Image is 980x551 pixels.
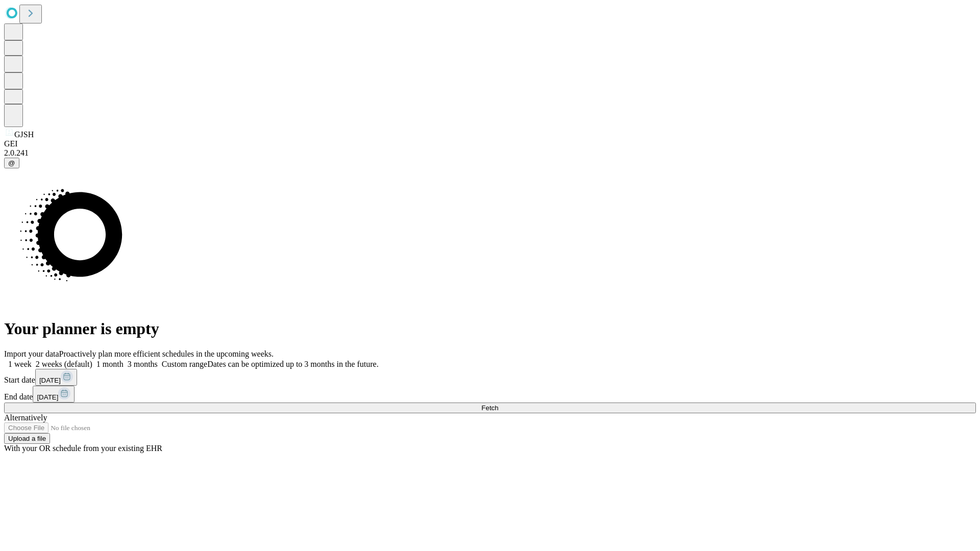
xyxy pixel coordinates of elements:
span: [DATE] [39,377,61,384]
span: Proactively plan more efficient schedules in the upcoming weeks. [59,349,274,358]
span: Dates can be optimized up to 3 months in the future. [207,360,378,368]
span: Alternatively [4,413,47,422]
button: @ [4,158,19,168]
button: Upload a file [4,433,50,444]
span: @ [8,159,15,167]
div: End date [4,386,976,403]
button: [DATE] [35,369,77,386]
span: 2 weeks (default) [36,360,92,368]
div: GEI [4,139,976,148]
div: 2.0.241 [4,148,976,158]
span: 1 week [8,360,32,368]
div: Start date [4,369,976,386]
button: [DATE] [33,386,75,403]
span: GJSH [14,130,34,139]
span: Import your data [4,349,59,358]
span: Fetch [481,404,498,412]
span: 3 months [128,360,158,368]
button: Fetch [4,403,976,413]
span: [DATE] [37,393,58,401]
h1: Your planner is empty [4,319,976,338]
span: With your OR schedule from your existing EHR [4,444,162,453]
span: Custom range [162,360,207,368]
span: 1 month [96,360,124,368]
